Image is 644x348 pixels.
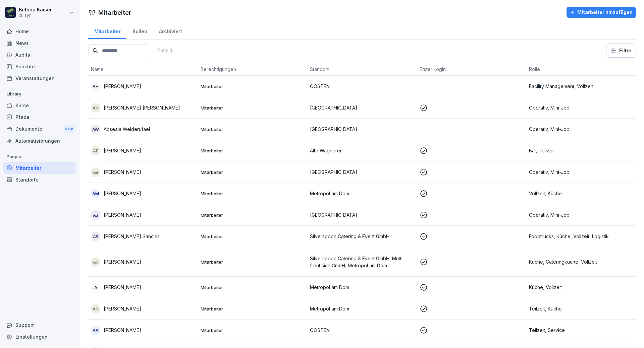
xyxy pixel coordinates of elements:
[201,212,305,218] p: Mitarbeiter
[3,99,76,111] a: Kurse
[310,168,414,176] p: [GEOGRAPHIC_DATA]
[417,63,527,76] th: Erster Login
[529,126,633,133] p: Operativ, Mini-Job
[529,284,633,291] p: Küche, Vollzeit
[91,146,100,155] div: AF
[201,306,305,312] p: Mitarbeiter
[201,126,305,132] p: Mitarbeiter
[526,63,636,76] th: Rolle
[104,83,141,90] p: [PERSON_NAME]
[310,255,414,269] p: Silverspoon Catering & Event GmbH, Mutti freut sich GmbH, Metropol am Dom
[529,190,633,197] p: Vollzeit, Küche
[91,103,100,113] div: AN
[529,233,633,240] p: Foodtrucks, Küche, Vollzeit, Logistik
[91,304,100,314] div: AN
[310,233,414,240] p: Silverspoon Catering & Event GmbH
[3,123,76,135] a: DokumenteNew
[310,126,414,133] p: [GEOGRAPHIC_DATA]
[310,104,414,111] p: [GEOGRAPHIC_DATA]
[19,13,52,18] p: cuisyn
[310,190,414,197] p: Metropol am Dom
[104,147,141,154] p: [PERSON_NAME]
[310,211,414,218] p: [GEOGRAPHIC_DATA]
[19,7,52,13] p: Bettina Kaiser
[91,283,100,292] div: A
[3,89,76,99] p: Library
[88,63,198,76] th: Name
[201,169,305,175] p: Mitarbeiter
[529,147,633,154] p: Bar, Teilzeit
[567,7,636,18] button: Mitarbeiter hinzufügen
[104,305,141,312] p: [PERSON_NAME]
[570,9,633,16] div: Mitarbeiter hinzufügen
[201,284,305,290] p: Mitarbeiter
[104,327,141,334] p: [PERSON_NAME]
[529,211,633,218] p: Operativ, Mini-Job
[201,105,305,111] p: Mitarbeiter
[3,123,76,135] div: Dokumente
[104,190,141,197] p: [PERSON_NAME]
[104,104,180,111] p: [PERSON_NAME] [PERSON_NAME]
[153,22,188,39] a: Archiviert
[3,151,76,162] p: People
[529,83,633,90] p: Facility Management, Vollzeit
[91,210,100,220] div: AS
[201,259,305,265] p: Mitarbeiter
[3,111,76,123] a: Pfade
[606,44,636,57] button: Filter
[88,22,126,39] a: Mitarbeiter
[529,305,633,312] p: Teilzeit, Küche
[91,257,100,267] div: AJ
[3,162,76,174] a: Mitarbeiter
[3,25,76,37] a: Home
[3,49,76,61] a: Audits
[91,232,100,241] div: AS
[3,61,76,72] a: Berichte
[201,191,305,197] p: Mitarbeiter
[126,22,153,39] a: Rollen
[3,135,76,147] a: Automatisierungen
[104,284,141,291] p: [PERSON_NAME]
[3,319,76,331] div: Support
[91,82,100,91] div: AH
[91,125,100,134] div: AW
[63,125,74,133] div: New
[104,126,150,133] p: Abseala Welderufael
[3,331,76,343] a: Einstellungen
[529,104,633,111] p: Operativ, Mini-Job
[310,147,414,154] p: Alte Wagnerei
[3,174,76,186] a: Standorte
[91,167,100,177] div: AB
[201,148,305,154] p: Mitarbeiter
[201,83,305,89] p: Mitarbeiter
[91,326,100,335] div: AA
[310,305,414,312] p: Metropol am Dom
[610,47,632,54] div: Filter
[529,327,633,334] p: Teilzeit, Service
[104,258,141,265] p: [PERSON_NAME]
[91,189,100,198] div: AM
[201,327,305,333] p: Mitarbeiter
[198,63,308,76] th: Berechtigungen
[310,83,414,90] p: OOSTEN
[157,47,172,54] p: Total: 0
[310,284,414,291] p: Metropol am Dom
[3,37,76,49] div: News
[3,72,76,84] a: Veranstaltungen
[307,63,417,76] th: Standort
[104,233,160,240] p: [PERSON_NAME] Sanchis
[310,327,414,334] p: OOSTEN
[529,168,633,176] p: Operativ, Mini-Job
